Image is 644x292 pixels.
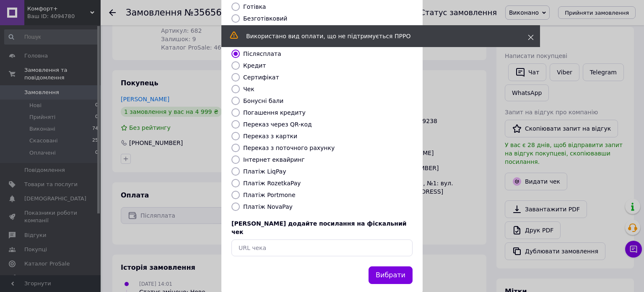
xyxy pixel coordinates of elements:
[243,74,279,81] label: Сертифікат
[243,109,306,116] label: Погашення кредиту
[246,32,507,40] div: Використано вид оплати, що не підтримується ПРРО
[243,50,281,57] label: Післясплата
[243,86,254,92] label: Чек
[243,3,266,10] label: Готівка
[243,121,312,128] label: Переказ через QR-код
[243,180,301,187] label: Платіж RozetkaPay
[243,62,266,69] label: Кредит
[243,203,293,210] label: Платіж NovaPay
[243,97,283,104] label: Бонусні бали
[243,192,296,198] label: Платіж Portmone
[243,168,286,175] label: Платіж LiqPay
[231,239,413,256] input: URL чека
[243,15,287,22] label: Безготівковий
[231,220,407,235] span: [PERSON_NAME] додайте посилання на фіскальний чек
[369,266,413,284] button: Вибрати
[243,145,335,151] label: Переказ з поточного рахунку
[243,156,305,163] label: Інтернет еквайринг
[243,133,297,139] label: Переказ з картки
